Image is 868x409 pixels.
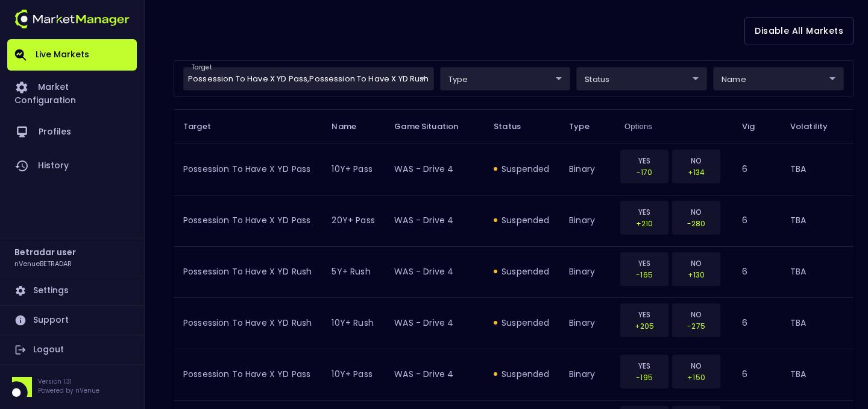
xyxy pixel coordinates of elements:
td: TBA [781,144,854,195]
p: YES [628,206,661,218]
td: 6 [732,349,781,400]
th: Options [615,109,732,144]
td: binary [559,195,615,246]
td: WAS - Drive 4 [385,297,484,349]
p: -195 [628,372,661,383]
td: binary [559,349,615,400]
span: Status [494,121,536,132]
td: TBA [781,246,854,297]
td: 10Y+ Rush [322,297,385,349]
p: NO [680,309,712,320]
div: target [440,67,571,90]
h2: Betradar user [14,246,76,259]
span: Volatility [790,121,843,132]
td: 6 [732,195,781,246]
p: YES [628,258,661,269]
p: +150 [680,372,712,383]
div: suspended [494,214,550,226]
td: binary [559,144,615,195]
td: WAS - Drive 4 [385,349,484,400]
a: Market Configuration [7,71,137,115]
td: 6 [732,297,781,349]
p: +205 [628,320,661,332]
label: target [192,63,212,72]
p: -165 [628,269,661,281]
a: Logout [7,335,137,364]
td: Possession to Have X YD Pass [174,144,322,195]
p: YES [628,155,661,166]
h3: nVenueBETRADAR [14,259,72,268]
td: binary [559,297,615,349]
div: suspended [494,265,550,277]
button: Disable All Markets [744,17,854,45]
a: History [7,149,137,183]
p: -280 [680,218,712,229]
div: suspended [494,317,550,329]
td: Possession to Have X YD Pass [174,349,322,400]
p: -170 [628,166,661,178]
td: 10Y+ Pass [322,144,385,195]
td: TBA [781,297,854,349]
div: suspended [494,163,550,175]
p: +130 [680,269,712,281]
td: 6 [732,144,781,195]
p: -275 [680,320,712,332]
td: 6 [732,246,781,297]
div: target [183,67,434,90]
td: WAS - Drive 4 [385,144,484,195]
td: 5Y+ Rush [322,246,385,297]
td: WAS - Drive 4 [385,195,484,246]
a: Settings [7,276,137,305]
p: NO [680,258,712,269]
img: logo [14,10,130,28]
p: Version 1.31 [38,377,99,386]
a: Support [7,306,137,335]
span: Game Situation [394,121,474,132]
td: TBA [781,195,854,246]
div: target [576,67,707,90]
td: binary [559,246,615,297]
p: NO [680,360,712,372]
td: Possession to Have X YD Rush [174,246,322,297]
span: Name [332,121,372,132]
div: target [713,67,844,90]
span: Vig [742,121,770,132]
p: YES [628,309,661,320]
div: Version 1.31Powered by nVenue [7,377,137,397]
div: suspended [494,368,550,380]
p: NO [680,206,712,218]
td: TBA [781,349,854,400]
a: Live Markets [7,39,137,71]
p: +210 [628,218,661,229]
td: 10Y+ Pass [322,349,385,400]
p: Powered by nVenue [38,386,99,395]
p: NO [680,155,712,166]
span: Type [569,121,605,132]
p: +134 [680,166,712,178]
td: Possession to Have X YD Rush [174,297,322,349]
td: 20Y+ Pass [322,195,385,246]
a: Profiles [7,115,137,149]
td: WAS - Drive 4 [385,246,484,297]
p: YES [628,360,661,372]
span: Target [183,121,227,132]
td: Possession to Have X YD Pass [174,195,322,246]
